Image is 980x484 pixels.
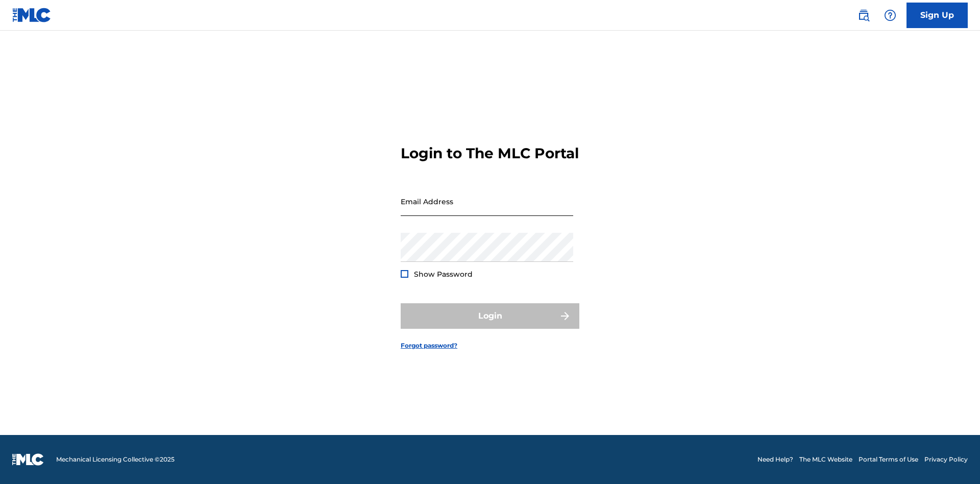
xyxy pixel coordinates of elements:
img: search [857,9,870,21]
h3: Login to The MLC Portal [401,144,579,162]
a: Public Search [853,5,874,26]
iframe: Chat Widget [929,435,980,484]
img: help [884,9,896,21]
a: The MLC Website [799,455,852,464]
img: logo [12,453,44,466]
span: Show Password [414,270,473,279]
span: Mechanical Licensing Collective © 2025 [56,455,175,464]
a: Portal Terms of Use [859,455,918,464]
a: Need Help? [757,455,793,464]
div: Help [880,5,900,26]
a: Privacy Policy [924,455,968,464]
img: MLC Logo [12,8,52,22]
a: Sign Up [906,3,968,28]
a: Forgot password? [401,341,457,350]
